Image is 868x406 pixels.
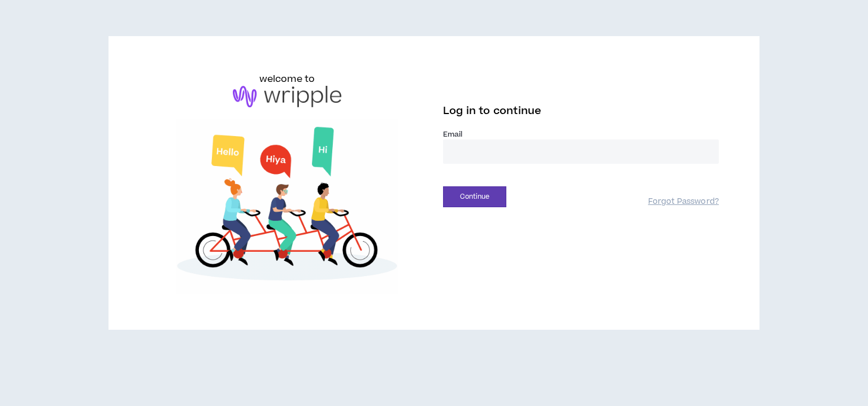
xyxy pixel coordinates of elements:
a: Forgot Password? [648,197,719,207]
button: Continue [443,186,506,207]
img: logo-brand.png [233,86,341,107]
h6: welcome to [259,72,315,86]
img: Welcome to Wripple [149,119,425,294]
span: Log in to continue [443,104,541,118]
label: Email [443,129,719,139]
